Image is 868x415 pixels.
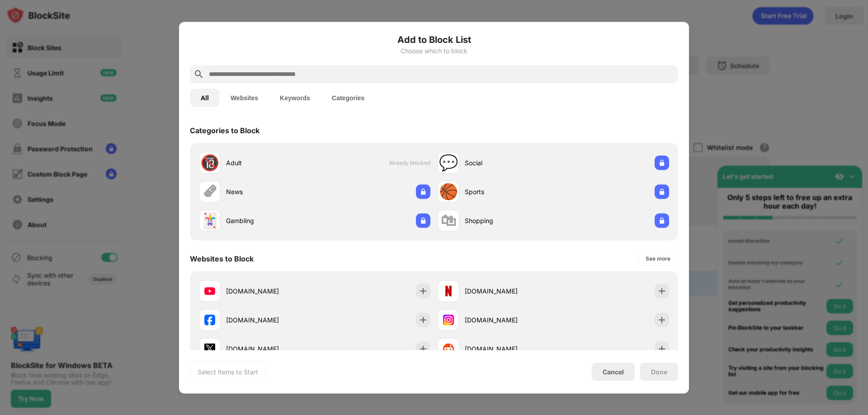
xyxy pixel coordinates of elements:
img: favicons [204,285,215,296]
img: favicons [443,314,454,325]
img: favicons [204,343,215,354]
div: 🃏 [200,211,219,230]
div: 🏀 [439,182,458,201]
img: favicons [443,285,454,296]
img: favicons [443,343,454,354]
div: 💬 [439,154,458,172]
button: Websites [220,89,269,107]
img: favicons [204,314,215,325]
div: 🗞 [202,182,217,201]
div: Gambling [226,216,315,225]
div: Websites to Block [190,254,254,263]
div: Sports [465,187,553,196]
span: Already blocked [389,159,430,166]
div: Shopping [465,216,553,225]
img: search.svg [193,69,204,79]
div: Cancel [603,368,624,376]
div: Social [465,158,553,168]
button: All [190,89,220,107]
div: Done [651,368,667,375]
div: Adult [226,158,315,168]
div: 🛍 [441,211,456,230]
div: [DOMAIN_NAME] [465,286,553,296]
div: [DOMAIN_NAME] [226,344,315,354]
div: [DOMAIN_NAME] [226,286,315,296]
div: Select Items to Start [198,367,258,376]
div: [DOMAIN_NAME] [465,344,553,354]
div: Choose which to block [190,47,678,54]
div: See more [646,254,670,263]
button: Keywords [269,89,321,107]
div: News [226,187,315,196]
div: [DOMAIN_NAME] [465,315,553,325]
button: Categories [321,89,375,107]
div: 🔞 [200,154,219,172]
h6: Add to Block List [190,33,678,46]
div: Categories to Block [190,126,259,135]
div: [DOMAIN_NAME] [226,315,315,325]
